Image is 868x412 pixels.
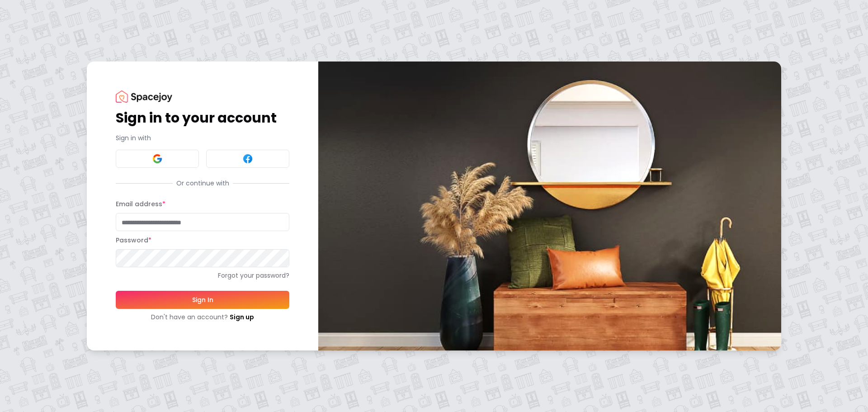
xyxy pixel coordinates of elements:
[116,199,165,208] label: Email address
[116,133,289,142] p: Sign in with
[116,110,289,126] h1: Sign in to your account
[152,153,163,164] img: Google signin
[116,90,172,103] img: Spacejoy Logo
[242,153,253,164] img: Facebook signin
[116,313,289,322] div: Don't have an account?
[116,236,151,245] label: Password
[318,62,781,350] img: banner
[116,291,289,309] button: Sign In
[173,179,233,188] span: Or continue with
[230,313,254,322] a: Sign up
[116,271,289,280] a: Forgot your password?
